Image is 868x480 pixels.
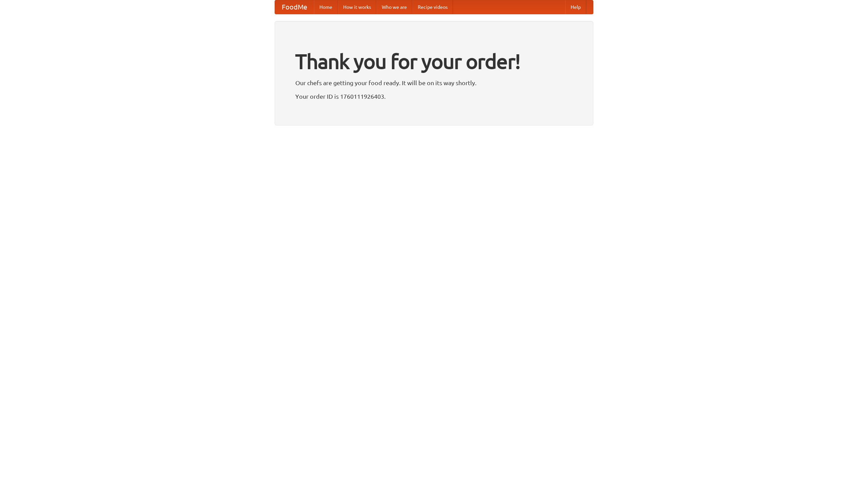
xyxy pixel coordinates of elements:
p: Your order ID is 1760111926403. [295,91,573,101]
p: Our chefs are getting your food ready. It will be on its way shortly. [295,78,573,88]
a: Who we are [376,0,412,14]
a: Home [314,0,338,14]
h1: Thank you for your order! [295,45,573,78]
a: How it works [338,0,376,14]
a: Recipe videos [412,0,453,14]
a: Help [565,0,586,14]
a: FoodMe [275,0,314,14]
